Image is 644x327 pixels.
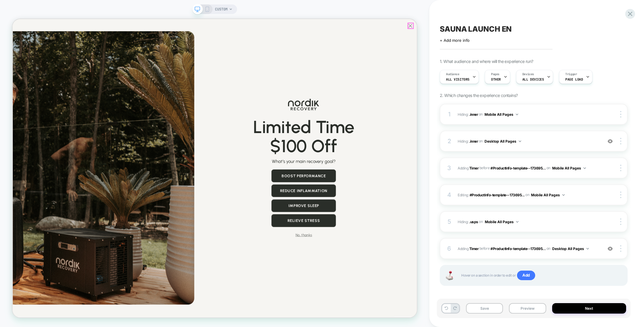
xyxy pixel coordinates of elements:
[458,191,599,199] span: Editing :
[466,303,503,314] button: Save
[440,93,518,98] span: 2. Which changes the experience contains?
[565,77,583,81] span: Page Load
[552,245,589,252] button: Desktop All Pages
[469,246,479,251] b: Timer
[446,189,452,200] div: 4
[345,260,431,277] button: Relieve Stress
[522,77,544,81] span: ALL DEVICES
[458,138,599,145] span: Hiding :
[479,218,483,225] span: on
[446,77,470,81] span: All Visitors
[345,220,431,237] button: Reduce Inflammation
[484,138,521,145] button: Desktop All Pages
[458,218,599,226] span: Hiding :
[345,285,431,291] button: No, thanks
[446,136,452,146] div: 2
[526,5,535,13] div: Close popup
[490,246,546,251] span: #ProductInfo-template--173695...
[479,111,483,118] span: on
[586,248,589,249] img: down arrow
[469,112,478,116] span: .inner
[446,109,452,120] div: 1
[484,111,518,118] button: Mobile All Pages
[620,138,621,144] img: close
[215,4,227,14] span: CUSTOM
[461,271,621,280] span: Hover on a section in order to edit or
[620,165,621,171] img: close
[469,139,478,143] span: .inner
[517,271,535,280] span: Add
[446,163,452,173] div: 3
[479,138,483,144] span: on
[440,24,512,33] span: SAUNA LAUNCH EN
[443,271,455,280] img: Joystick
[547,245,550,252] span: on
[562,194,565,196] img: down arrow
[346,186,431,193] p: What’s your main recovery goal?
[479,166,490,170] span: BEFORE
[345,240,431,257] button: Improve Sleep
[620,218,621,225] img: close
[469,219,478,224] span: .usps
[519,141,521,142] img: down arrow
[565,72,577,76] span: Trigger
[446,72,459,76] span: Audience
[552,164,586,172] button: Mobile All Pages
[583,167,586,169] img: down arrow
[13,4,26,10] span: Help
[620,245,621,252] img: close
[516,221,518,223] img: down arrow
[479,246,490,251] span: BEFORE
[458,111,599,118] span: Hiding :
[547,165,550,171] span: on
[469,166,479,170] b: Timer
[485,218,518,226] button: Mobile All Pages
[491,72,499,76] span: Pages
[458,246,479,251] span: Adding
[321,131,456,157] p: Limited Time
[620,111,621,118] img: close
[525,192,529,198] span: on
[321,157,456,183] p: $100 Off
[608,246,613,251] img: crossed eye
[470,192,525,197] span: #ProductInfo-template--173695...
[440,59,533,64] span: 1. What audience and where will the experience run?
[446,243,452,254] div: 6
[446,216,452,227] div: 5
[531,191,565,199] button: Mobile All Pages
[491,77,501,81] span: OTHER
[440,38,470,43] span: + Add more info
[620,192,621,198] img: close
[458,166,479,170] span: Adding
[608,139,613,144] img: crossed eye
[367,106,409,122] img: Logo
[552,303,626,314] button: Next
[345,200,431,217] button: Boost Performance
[516,114,518,115] img: down arrow
[490,166,546,170] span: #ProductInfo-template--173695...
[509,303,546,314] button: Preview
[522,72,534,76] span: Devices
